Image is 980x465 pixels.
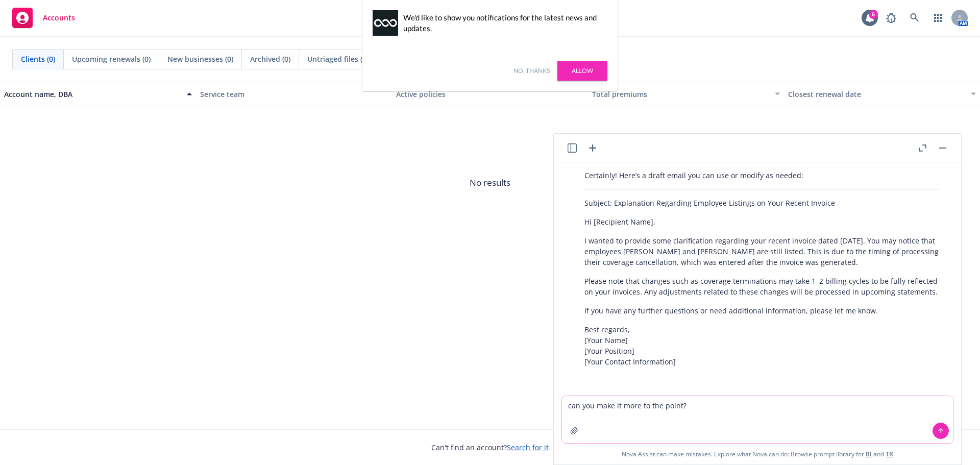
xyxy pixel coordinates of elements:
[584,216,939,227] p: Hi [Recipient Name],
[788,89,965,100] div: Closest renewal date
[562,396,953,443] textarea: can you make it more to the point?
[507,443,549,452] a: Search for it
[8,4,79,32] a: Accounts
[584,324,939,367] p: Best regards, [Your Name] [Your Position] [Your Contact Information]
[403,12,602,34] div: We'd like to show you notifications for the latest news and updates.
[196,82,392,106] button: Service team
[928,8,948,28] a: Switch app
[43,14,75,22] span: Accounts
[72,54,151,64] span: Upcoming renewals (0)
[21,54,55,64] span: Clients (0)
[784,82,980,106] button: Closest renewal date
[866,450,872,458] a: BI
[592,89,769,100] div: Total premiums
[4,89,181,100] div: Account name, DBA
[584,170,939,181] p: Certainly! Here’s a draft email you can use or modify as needed:
[396,89,584,100] div: Active policies
[584,276,939,297] p: Please note that changes such as coverage terminations may take 1–2 billing cycles to be fully re...
[250,54,290,64] span: Archived (0)
[557,61,607,81] a: Allow
[513,66,550,76] a: No, thanks
[431,442,549,453] span: Can't find an account?
[584,305,939,316] p: If you have any further questions or need additional information, please let me know.
[392,82,588,106] button: Active policies
[584,198,939,208] p: Subject: Explanation Regarding Employee Listings on Your Recent Invoice
[904,8,925,28] a: Search
[307,54,369,64] span: Untriaged files (0)
[200,89,388,100] div: Service team
[167,54,233,64] span: New businesses (0)
[869,10,878,19] div: 6
[622,444,893,464] span: Nova Assist can make mistakes. Explore what Nova can do: Browse prompt library for and
[584,235,939,267] p: I wanted to provide some clarification regarding your recent invoice dated [DATE]. You may notice...
[588,82,784,106] button: Total premiums
[881,8,901,28] a: Report a Bug
[886,450,893,458] a: TR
